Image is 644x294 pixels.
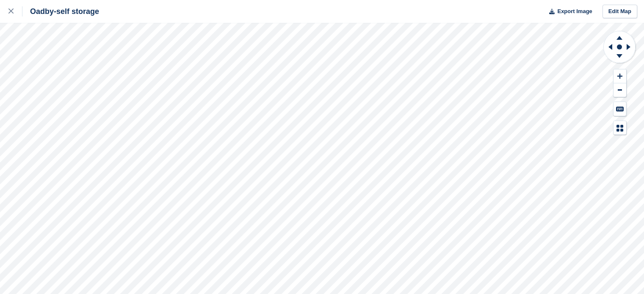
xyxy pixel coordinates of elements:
a: Edit Map [603,5,637,19]
button: Zoom In [614,69,626,83]
button: Zoom Out [614,83,626,97]
button: Keyboard Shortcuts [614,102,626,116]
div: Oadby-self storage [22,6,99,16]
button: Export Image [544,5,592,19]
button: Map Legend [614,121,626,135]
span: Export Image [557,7,592,16]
